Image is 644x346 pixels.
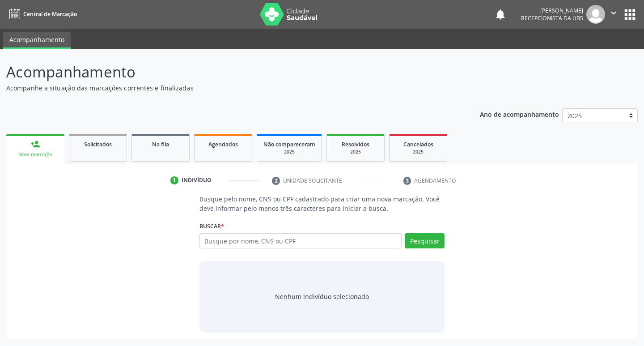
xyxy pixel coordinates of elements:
[403,141,433,148] span: Cancelados
[199,219,224,233] label: Buscar
[3,32,71,49] a: Acompanhamento
[199,233,402,248] input: Busque por nome, CNS ou CPF
[622,7,638,22] button: apps
[6,7,77,21] a: Central de Marcação
[170,176,178,184] div: 1
[586,5,605,24] img: img
[521,7,583,14] div: [PERSON_NAME]
[263,141,315,148] span: Não compareceram
[494,8,507,21] button: notifications
[30,139,40,149] div: person_add
[333,149,378,155] div: 2025
[480,108,559,120] p: Ano de acompanhamento
[182,176,212,184] div: Indivíduo
[342,141,369,148] span: Resolvidos
[6,83,448,93] p: Acompanhe a situação das marcações correntes e finalizadas
[605,5,622,24] button: 
[405,233,445,248] button: Pesquisar
[23,10,77,18] span: Central de Marcação
[6,61,448,83] p: Acompanhamento
[84,141,112,148] span: Solicitados
[152,141,169,148] span: Na fila
[396,149,441,155] div: 2025
[208,141,238,148] span: Agendados
[521,14,583,22] span: Recepcionista da UBS
[199,194,445,213] p: Busque pelo nome, CNS ou CPF cadastrado para criar uma nova marcação. Você deve informar pelo men...
[13,151,58,158] div: Nova marcação
[609,8,619,18] i: 
[263,149,315,155] div: 2025
[275,292,369,301] div: Nenhum indivíduo selecionado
